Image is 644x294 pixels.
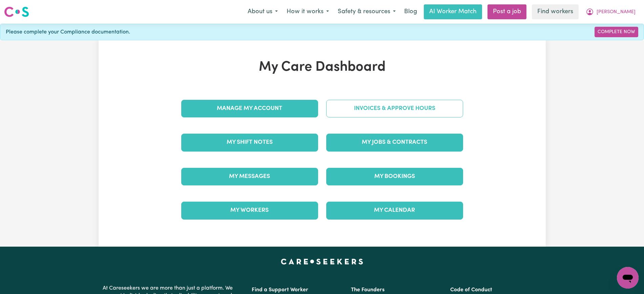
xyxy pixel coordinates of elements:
h1: My Care Dashboard [177,59,467,75]
a: My Messages [181,168,318,185]
button: About us [243,5,282,19]
a: My Calendar [326,202,463,219]
a: Post a job [487,4,526,19]
a: Blog [400,4,421,19]
span: Please complete your Compliance documentation. [6,28,130,36]
a: Find workers [532,4,579,19]
button: My Account [581,5,640,19]
a: Invoices & Approve Hours [326,100,463,117]
a: AI Worker Match [424,4,482,19]
iframe: Button to launch messaging window [617,267,639,289]
a: Find a Support Worker [252,287,308,293]
a: My Workers [181,202,318,219]
a: My Jobs & Contracts [326,134,463,151]
a: Code of Conduct [450,287,492,293]
a: My Shift Notes [181,134,318,151]
a: Complete Now [595,27,638,37]
span: [PERSON_NAME] [597,8,636,16]
a: The Founders [351,287,385,293]
a: Careseekers logo [4,4,29,20]
a: My Bookings [326,168,463,185]
button: How it works [282,5,333,19]
img: Careseekers logo [4,6,29,18]
a: Careseekers home page [281,259,363,264]
a: Manage My Account [181,100,318,117]
button: Safety & resources [333,5,400,19]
